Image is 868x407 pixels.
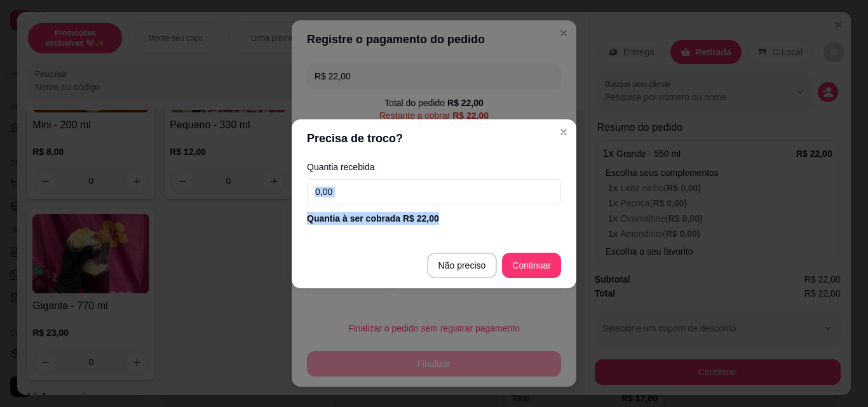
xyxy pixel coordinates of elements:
div: Quantia à ser cobrada R$ 22,00 [307,212,561,225]
header: Precisa de troco? [292,119,576,157]
button: Continuar [502,253,561,278]
button: Close [553,122,574,142]
label: Quantia recebida [307,163,561,171]
button: Não preciso [427,253,498,278]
